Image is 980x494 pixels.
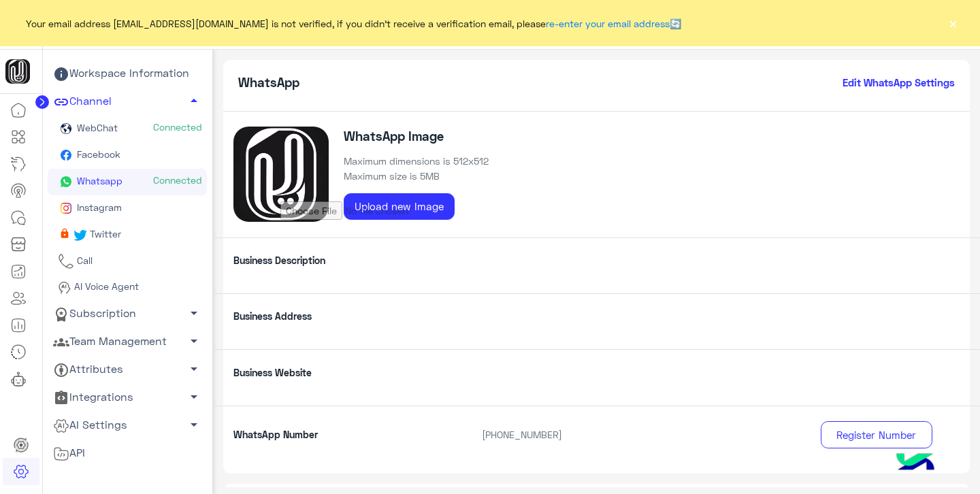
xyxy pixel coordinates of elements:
[74,201,122,213] span: Instagram
[223,309,472,323] p: Business Address
[546,18,670,29] a: re-enter your email address
[26,16,681,31] span: Your email address [EMAIL_ADDRESS][DOMAIN_NAME] is not verified, if you didn't receive a verifica...
[48,440,207,467] a: API
[946,16,960,30] button: ×
[48,412,207,440] a: AI Settings
[48,88,207,116] a: Channel
[344,129,489,144] h5: WhatsApp Image
[344,169,489,183] p: Maximum size is 5MB
[74,254,93,266] span: Call
[223,253,472,267] p: Business Description
[53,444,85,462] span: API
[843,76,955,88] h6: Edit WhatsApp Settings
[48,384,207,412] a: Integrations
[892,440,939,487] img: hulul-logo.png
[186,416,202,433] span: arrow_drop_down
[48,169,207,195] a: WhatsappConnected
[153,174,202,187] span: Connected
[48,116,207,142] a: WebChatConnected
[71,280,139,292] span: AI Voice Agent
[186,93,202,109] span: arrow_drop_up
[48,275,207,300] a: AI Voice Agent
[223,365,472,380] p: Business Website
[48,248,207,275] a: Call
[472,427,783,442] p: [PHONE_NUMBER]
[153,120,202,134] span: Connected
[48,355,207,383] a: Attributes
[233,127,329,222] img: Profile picture
[821,421,932,448] button: Register Number
[48,195,207,222] a: Instagram
[223,427,472,442] p: WhatsApp Number
[74,175,122,186] span: Whatsapp
[48,142,207,169] a: Facebook
[344,154,489,168] span: Maximum dimensions is 512x512
[88,228,122,240] span: Twitter
[186,333,202,349] span: arrow_drop_down
[48,327,207,355] a: Team Management
[186,305,202,321] span: arrow_drop_down
[238,75,299,90] h5: WhatsApp
[5,59,30,84] img: 102968075709091
[186,361,202,377] span: arrow_drop_down
[186,389,202,405] span: arrow_drop_down
[48,60,207,88] a: Workspace Information
[48,299,207,327] a: Subscription
[48,222,207,248] a: Twitter
[74,148,120,160] span: Facebook
[74,122,118,133] span: WebChat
